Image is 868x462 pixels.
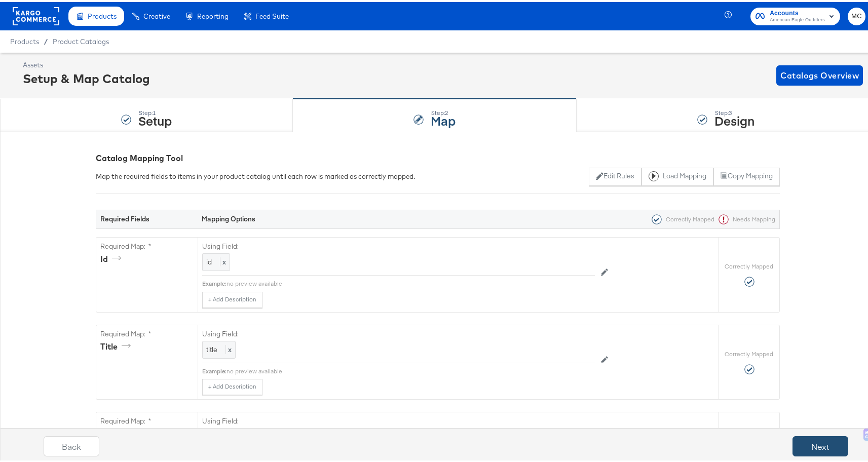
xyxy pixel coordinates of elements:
strong: Setup [139,110,172,127]
div: Step: 3 [715,107,755,114]
div: Needs Mapping [714,212,775,222]
span: Products [88,10,117,18]
strong: Design [715,110,755,127]
button: Copy Mapping [713,166,780,184]
button: Load Mapping [641,166,713,184]
div: Example: [202,278,227,286]
span: Feed Suite [255,10,289,18]
span: Accounts [770,6,825,17]
div: Catalog Mapping Tool [96,150,780,162]
div: Example: [202,365,227,373]
div: no preview available [227,365,595,373]
div: Step: 1 [139,107,172,114]
strong: Mapping Options [202,212,255,221]
strong: Map [431,110,456,127]
label: Required Map: * [100,240,194,249]
strong: Required Fields [100,212,149,221]
div: no preview available [227,278,595,286]
div: id [100,251,125,263]
div: Setup & Map Catalog [23,68,150,85]
label: Required Map: * [100,414,194,424]
span: title [206,343,217,352]
button: Catalogs Overview [776,63,863,84]
label: Using Field: [202,414,595,424]
span: Catalogs Overview [780,66,859,81]
span: id [206,255,212,264]
span: Reporting [197,10,229,18]
button: + Add Description [202,377,262,393]
label: Correctly Mapped [725,260,774,268]
button: Next [792,434,848,454]
label: Required Map: * [100,327,194,337]
div: Correctly Mapped [648,212,714,222]
button: Back [44,434,99,454]
span: Products [10,35,39,44]
span: / [39,35,53,44]
label: Using Field: [202,240,595,249]
div: title [100,339,134,351]
span: MC [852,9,861,20]
label: Correctly Mapped [725,348,774,356]
button: + Add Description [202,290,262,306]
label: Using Field: [202,327,595,337]
div: Assets [23,58,150,68]
a: Product Catalogs [53,35,109,44]
button: MC [848,6,865,23]
div: Step: 2 [431,107,456,114]
div: Map the required fields to items in your product catalog until each row is marked as correctly ma... [96,170,415,179]
span: American Eagle Outfitters [770,14,825,22]
span: x [220,255,226,264]
span: x [225,343,232,352]
span: Creative [143,10,170,18]
button: Edit Rules [589,166,641,184]
button: AccountsAmerican Eagle Outfitters [750,6,840,23]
